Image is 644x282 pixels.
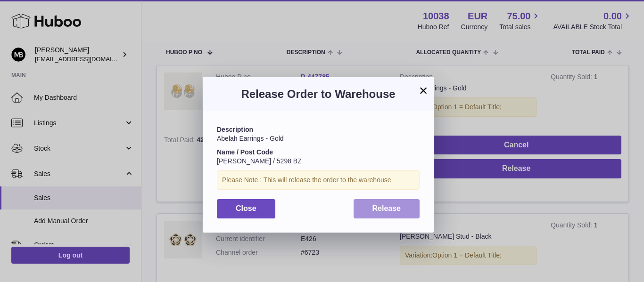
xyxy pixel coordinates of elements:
span: [PERSON_NAME] / 5298 BZ [217,157,302,165]
strong: Name / Post Code [217,148,273,156]
button: × [418,85,429,96]
strong: Description [217,126,253,133]
span: Abelah Earrings - Gold [217,135,284,142]
span: Close [236,204,256,212]
span: Release [372,204,401,212]
button: Close [217,199,275,218]
div: Please Note : This will release the order to the warehouse [217,170,420,190]
h3: Release Order to Warehouse [217,87,420,102]
button: Release [354,199,420,218]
